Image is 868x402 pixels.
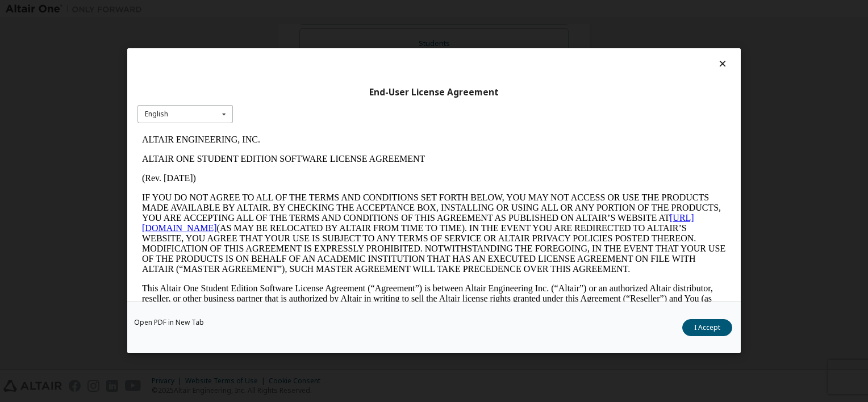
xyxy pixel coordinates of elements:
[5,153,589,194] p: This Altair One Student Edition Software License Agreement (“Agreement”) is between Altair Engine...
[145,111,168,118] div: English
[5,83,557,103] a: [URL][DOMAIN_NAME]
[137,87,731,98] div: End-User License Agreement
[5,43,589,53] p: (Rev. [DATE])
[5,5,589,15] p: ALTAIR ENGINEERING, INC.
[134,320,204,326] a: Open PDF in New Tab
[5,24,589,34] p: ALTAIR ONE STUDENT EDITION SOFTWARE LICENSE AGREEMENT
[682,320,732,337] button: I Accept
[5,62,589,144] p: IF YOU DO NOT AGREE TO ALL OF THE TERMS AND CONDITIONS SET FORTH BELOW, YOU MAY NOT ACCESS OR USE...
